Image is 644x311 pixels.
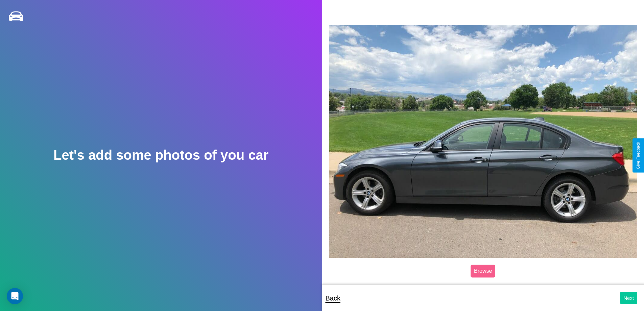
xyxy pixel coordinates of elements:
[620,292,637,304] button: Next
[329,25,638,258] img: posted
[7,288,23,304] div: Open Intercom Messenger
[471,265,495,277] label: Browse
[326,292,340,304] p: Back
[636,142,641,169] div: Give Feedback
[53,148,268,163] h2: Let's add some photos of you car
